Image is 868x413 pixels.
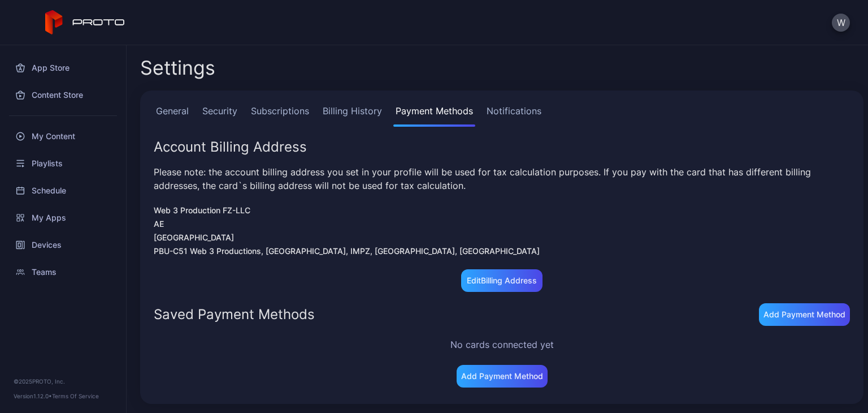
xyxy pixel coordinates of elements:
[393,104,475,127] a: Payment Methods
[140,58,215,78] h2: Settings
[7,123,119,150] a: My Content
[249,104,311,127] a: Subscriptions
[461,269,542,292] button: EditBilling Address
[457,365,548,388] button: Add Payment Method
[154,233,234,242] span: [GEOGRAPHIC_DATA]
[154,104,191,127] a: General
[7,204,119,231] a: My Apps
[759,303,850,326] button: Add Payment Method
[461,372,543,381] div: Add Payment Method
[320,104,384,127] a: Billing History
[14,377,112,386] div: © 2025 PROTO, Inc.
[484,104,544,127] a: Notifications
[200,104,240,127] a: Security
[7,259,119,286] a: Teams
[7,54,119,81] a: App Store
[763,310,845,319] div: Add Payment Method
[154,308,315,321] div: Saved Payment Methods
[832,14,850,32] button: W
[154,205,250,215] span: Web 3 Production FZ-LLC
[450,338,554,351] div: No cards connected yet
[154,140,850,154] div: Account Billing Address
[467,276,537,285] div: Edit Billing Address
[7,177,119,204] a: Schedule
[154,246,540,256] span: PBU-C51 Web 3 Productions, [GEOGRAPHIC_DATA], IMPZ, [GEOGRAPHIC_DATA], [GEOGRAPHIC_DATA]
[52,393,99,399] a: Terms Of Service
[7,81,119,109] a: Content Store
[14,393,52,399] span: Version 1.12.0 •
[154,165,850,192] div: Please note: the account billing address you set in your profile will be used for tax calculation...
[154,219,164,229] span: AE
[7,231,119,259] a: Devices
[7,150,119,177] a: Playlists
